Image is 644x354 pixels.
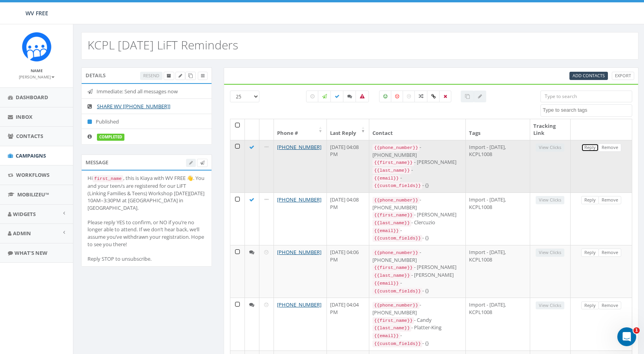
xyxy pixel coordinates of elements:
code: {{last_name}} [372,272,411,279]
span: Add Contacts [573,73,605,78]
code: {{phone_number}} [372,197,420,204]
code: {{email}} [372,175,400,182]
div: - [372,174,462,182]
code: {{last_name}} [372,220,411,227]
span: Archive Campaign [167,73,171,78]
div: - [372,166,462,174]
code: {{phone_number}} [372,144,420,151]
a: [PHONE_NUMBER] [277,143,321,151]
code: {{phone_number}} [372,249,420,256]
code: {{phone_number}} [372,302,420,309]
a: Reply [581,143,599,152]
i: Immediate: Send all messages now [88,89,97,94]
a: Add Contacts [569,72,608,80]
label: Positive [379,91,392,102]
a: Remove [598,249,621,257]
span: Admin [13,230,31,237]
div: - Candy [372,316,462,324]
div: - {} [372,339,462,347]
label: Link Clicked [427,91,440,102]
span: Inbox [16,113,33,120]
div: Hi , this is Kiaya with WV FREE 👋. You and your teen/s are registered for our LiFT (Linking Famil... [88,174,206,262]
label: Bounced [356,91,369,102]
code: {{last_name}} [372,325,411,332]
div: - [PHONE_NUMBER] [372,301,462,316]
th: Contact [369,119,466,140]
label: Mixed [414,91,428,102]
span: 1 [633,327,640,334]
div: - [372,332,462,339]
div: - [PERSON_NAME] [372,263,462,271]
code: {{first_name}} [372,264,414,271]
label: Delivered [330,91,344,102]
div: Details [81,67,212,83]
h2: KCPL [DATE] LiFT Reminders [88,38,238,51]
code: {{email}} [372,280,400,287]
code: {{custom_fields}} [372,340,422,347]
input: Type to search [540,91,632,102]
span: Widgets [13,211,36,218]
code: {{email}} [372,227,400,234]
td: [DATE] 04:06 PM [327,245,370,298]
span: MobilizeU™ [17,191,49,198]
small: Name [31,68,43,73]
td: Import - [DATE], KCPL1008 [466,140,530,192]
div: - [PHONE_NUMBER] [372,196,462,211]
code: {{first_name}} [372,317,414,324]
th: Tracking Link [530,119,571,140]
div: - [PERSON_NAME] [372,271,462,279]
label: Pending [306,91,319,102]
div: - [PHONE_NUMBER] [372,143,462,158]
code: {{first_name}} [372,159,414,166]
a: [PHONE_NUMBER] [277,301,321,308]
div: - [372,227,462,234]
div: - {} [372,234,462,242]
td: [DATE] 04:04 PM [327,298,370,350]
span: Send Test Message [200,160,204,165]
div: Message [81,154,212,170]
div: - [PHONE_NUMBER] [372,249,462,263]
img: Rally_Corp_Icon.png [22,32,51,62]
a: [PHONE_NUMBER] [277,249,321,256]
iframe: Intercom live chat [617,327,636,346]
span: Workflows [16,171,49,178]
td: [DATE] 04:08 PM [327,192,370,245]
div: - [PERSON_NAME] [372,211,462,219]
div: - Platter-King [372,324,462,332]
span: What's New [15,249,47,256]
textarea: Search [543,107,632,114]
a: [PERSON_NAME] [19,73,55,80]
a: Export [612,72,634,80]
code: {{last_name}} [372,167,411,174]
code: {{email}} [372,332,400,339]
span: Dashboard [16,94,48,101]
a: Remove [598,301,621,310]
td: Import - [DATE], KCPL1008 [466,192,530,245]
li: Published [82,114,212,129]
label: Negative [391,91,403,102]
span: Edit Campaign Title [179,73,182,78]
a: [PHONE_NUMBER] [277,196,321,203]
label: Sending [318,91,331,102]
code: {{custom_fields}} [372,288,422,295]
div: - [372,279,462,287]
th: Last Reply: activate to sort column ascending [327,119,370,140]
a: Reply [581,249,599,257]
a: Reply [581,301,599,310]
code: {{custom_fields}} [372,182,422,189]
label: Replied [343,91,356,102]
code: {{first_name}} [372,212,414,219]
a: Remove [598,143,621,152]
div: - [PERSON_NAME] [372,158,462,166]
span: Contacts [16,133,43,140]
div: - {} [372,182,462,189]
label: Removed [439,91,451,102]
code: first_name [93,175,123,182]
a: SHARE WV [[PHONE_NUMBER]] [97,103,170,110]
td: [DATE] 04:08 PM [327,140,370,192]
th: Phone #: activate to sort column ascending [274,119,327,140]
label: Neutral [403,91,415,102]
code: {{custom_fields}} [372,235,422,242]
span: Campaigns [16,152,46,159]
td: Import - [DATE], KCPL1008 [466,298,530,350]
